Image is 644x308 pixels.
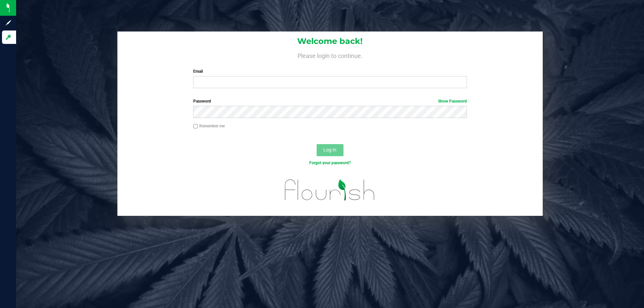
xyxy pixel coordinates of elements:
[309,161,351,165] a: Forgot your password?
[5,19,12,26] inline-svg: Sign up
[317,144,343,156] button: Log In
[323,147,336,152] span: Log In
[117,37,543,46] h1: Welcome back!
[5,34,12,41] inline-svg: Log in
[117,51,543,59] h4: Please login to continue.
[277,173,383,207] img: flourish_logo.svg
[193,99,211,104] span: Password
[193,68,467,74] label: Email
[193,124,198,129] input: Remember me
[193,123,225,129] label: Remember me
[438,99,467,104] a: Show Password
